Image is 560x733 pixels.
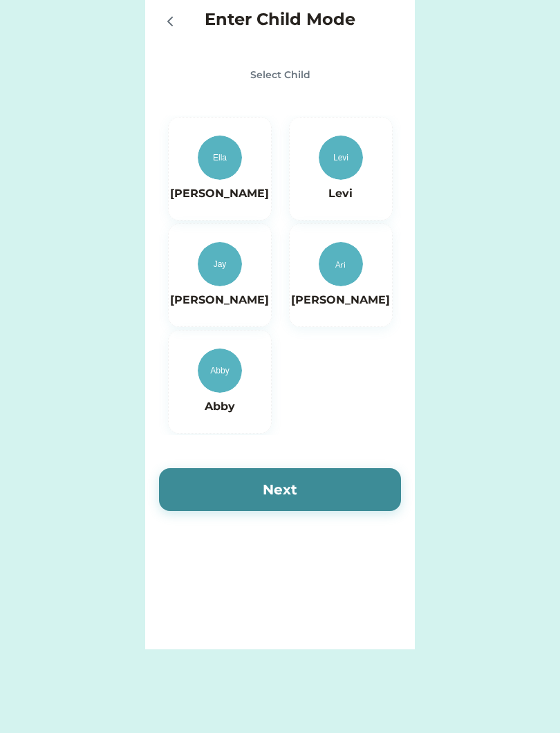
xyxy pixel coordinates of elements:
[170,292,269,308] h6: [PERSON_NAME]
[291,292,390,308] h6: [PERSON_NAME]
[159,468,401,511] button: Next
[186,398,254,415] h6: Abby
[307,185,375,202] h6: Levi
[205,7,355,32] h4: Enter Child Mode
[159,68,401,82] div: Select Child
[170,185,269,202] h6: [PERSON_NAME]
